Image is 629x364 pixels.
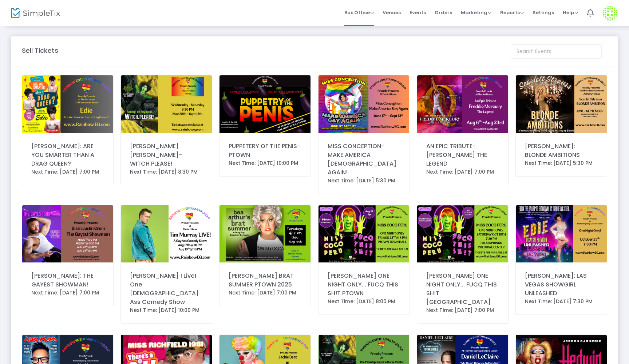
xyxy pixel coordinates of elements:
[516,75,607,133] img: SCARLETTSTRAUSSSMPLETIX.png
[319,205,410,263] img: MISSCOCOPERUsimpkletix.png
[229,142,301,159] div: PUPPETERY OF THE PENIS- PTOWN
[426,306,499,314] div: Next Time: [DATE] 7:00 PM
[229,159,301,167] div: Next Time: [DATE] 10:00 PM
[417,75,508,133] img: FreddiMercury24x36750x472px.png
[435,3,452,22] span: Orders
[426,272,499,306] div: [PERSON_NAME] ONE NIGHT ONLY... FUCQ THIS SH!T [GEOGRAPHIC_DATA]
[130,168,203,176] div: Next Time: [DATE] 8:30 PM
[525,272,598,298] div: [PERSON_NAME]: LAS VEGAS SHOWGIRL UNLEASHED
[525,159,598,167] div: Next Time: [DATE] 5:30 PM
[130,142,203,168] div: [PERSON_NAME] [PERSON_NAME]- WITCH PLEASE!
[328,272,400,298] div: [PERSON_NAME] ONE NIGHT ONLY... FUCQ THIS SH!T PTOWN
[328,298,400,305] div: Next Time: [DATE] 8:00 PM
[130,272,203,306] div: [PERSON_NAME] ! Live! One [DEMOGRAPHIC_DATA] Ass Comedy Show
[319,75,410,133] img: 638790635282210713misscsimpletix.png
[328,142,400,177] div: MISS CONCEPTION- MAKE AMERICA [DEMOGRAPHIC_DATA] AGAIN!
[229,272,301,289] div: [PERSON_NAME] BRAT SUMMER PTOWN 2025
[31,168,104,176] div: Next Time: [DATE] 7:00 PM
[121,75,212,133] img: 638733503334049830suttontixticket.png
[344,9,374,16] span: Box Office
[461,9,491,16] span: Marketing
[410,3,426,22] span: Events
[31,142,104,168] div: [PERSON_NAME]: ARE YOU SMARTER THAN A DRAG QUEEN?
[516,205,607,263] img: ediesimpletixps.png
[417,205,508,263] img: 638875121788284926MISSCOCOPERUPALMSPRINGSsimpkletix.png
[219,75,310,133] img: 638737190253310298Puppetryofpenissimpletix.png
[426,168,499,176] div: Next Time: [DATE] 7:00 PM
[219,205,310,263] img: 638876077292617353Untitleddesign.png
[22,75,113,133] img: 638822200150852901Untitled750x472px.png
[533,3,554,22] span: Settings
[229,289,301,297] div: Next Time: [DATE] 7:00 PM
[121,205,212,263] img: 638860563833010596TimMurraysimpletix.png
[525,142,598,159] div: [PERSON_NAME]: BLONDE AMBITIONS
[328,177,400,185] div: Next Time: [DATE] 5:30 PM
[31,272,104,289] div: [PERSON_NAME]: THE GAYEST SHOWMAN!
[22,45,58,55] m-panel-title: Sell Tickets
[426,142,499,168] div: AN EPIC TRIBUTE- [PERSON_NAME] THE LEGEND
[511,44,602,59] input: Search Events
[525,298,598,305] div: Next Time: [DATE] 7:30 PM
[563,9,578,16] span: Help
[383,3,401,22] span: Venues
[31,289,104,297] div: Next Time: [DATE] 7:00 PM
[500,9,524,16] span: Reports
[130,306,203,314] div: Next Time: [DATE] 10:00 PM
[22,205,113,263] img: BJC750x472px750x472px.png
